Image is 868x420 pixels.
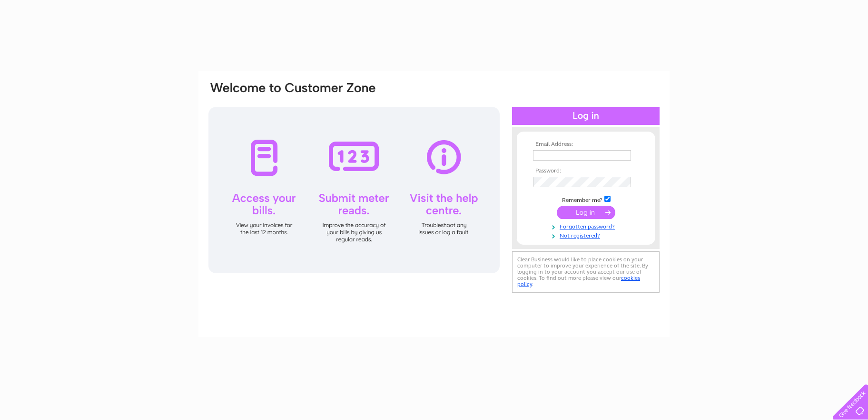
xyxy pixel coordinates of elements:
a: cookies policy [517,275,640,287]
th: Email Address: [531,141,641,148]
a: Not registered? [533,230,641,239]
td: Remember me? [531,194,641,204]
th: Password: [531,168,641,174]
a: Forgotten password? [533,221,641,230]
input: Submit [557,206,615,219]
div: Clear Business would like to place cookies on your computer to improve your experience of the sit... [512,251,660,293]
